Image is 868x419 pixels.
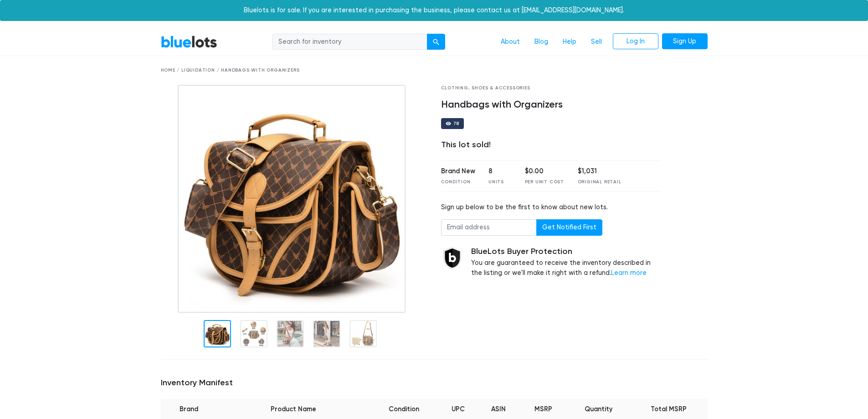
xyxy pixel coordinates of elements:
a: Sign Up [662,33,708,50]
button: Get Notified First [536,219,602,236]
input: Email address [441,219,537,236]
img: 65cbd3c8-b81c-41dc-92d7-a8a591043283-1704247454.jpg [178,85,406,313]
h5: BlueLots Buyer Protection [471,247,661,257]
div: Original Retail [578,179,621,186]
a: About [493,33,527,51]
div: 78 [453,121,460,126]
div: Condition [441,179,475,186]
div: Brand New [441,166,475,176]
div: $1,031 [578,166,621,176]
div: 8 [488,166,511,176]
img: buyer_protection_shield-3b65640a83011c7d3ede35a8e5a80bfdfaa6a97447f0071c1475b91a4b0b3d01.png [441,247,464,269]
div: Sign up below to be the first to know about new lots. [441,202,661,212]
div: Per Unit Cost [525,179,564,186]
a: Log In [613,33,658,50]
div: This lot sold! [441,140,661,150]
h4: Handbags with Organizers [441,99,661,111]
h5: Inventory Manifest [161,378,708,388]
div: Home / Liquidation / Handbags with Organizers [161,67,708,74]
a: Sell [584,33,609,51]
a: Help [555,33,584,51]
a: Learn more [611,269,647,277]
div: Clothing, Shoes & Accessories [441,85,661,92]
a: BlueLots [161,35,217,48]
div: $0.00 [525,166,564,176]
div: You are guaranteed to receive the inventory described in the listing or we'll make it right with ... [471,247,661,278]
div: Units [488,179,511,186]
a: Blog [527,33,555,51]
input: Search for inventory [272,34,427,50]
